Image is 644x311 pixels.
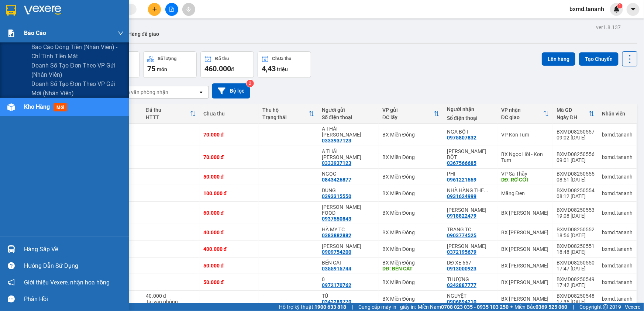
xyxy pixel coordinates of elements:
[557,293,595,299] div: BXMD08250548
[557,157,595,163] div: 09:01 [DATE]
[447,207,494,213] div: UYÊN TRẦN
[557,129,595,135] div: BXMD08250557
[8,296,15,303] span: message
[602,154,633,160] div: bxmd.tananh
[157,66,167,72] span: món
[322,148,375,160] div: A THÁI BÁNH CANH
[557,114,589,120] div: Ngày ĐH
[322,204,375,216] div: PHƯƠNG NAM FOOD
[122,25,165,43] button: Hàng đã giao
[203,154,255,160] div: 70.000 đ
[322,126,375,138] div: A THÁI BÁNH CANH
[557,207,595,213] div: BXMD08250553
[501,246,549,252] div: BX [PERSON_NAME]
[447,232,476,238] div: 0903774525
[6,5,16,16] img: logo-vxr
[557,276,595,282] div: BXMD08250549
[382,246,440,252] div: BX Miền Đông
[447,193,476,199] div: 0931624999
[322,227,375,232] div: HÀ MY TC
[186,7,191,12] span: aim
[501,210,549,216] div: BX [PERSON_NAME]
[322,193,351,199] div: 0393315550
[215,56,229,61] div: Đã thu
[603,304,608,310] span: copyright
[602,132,633,138] div: bxmd.tananh
[617,3,623,8] sup: 1
[31,42,124,61] span: Báo cáo dòng tiền (nhân viên) - chỉ tính tiền mặt
[322,276,375,282] div: 0
[447,282,476,288] div: 0342887777
[557,193,595,199] div: 08:12 [DATE]
[203,111,255,117] div: Chưa thu
[142,104,200,124] th: Toggle SortBy
[602,246,633,252] div: bxmd.tananh
[7,30,15,37] img: solution-icon
[165,3,178,16] button: file-add
[382,260,440,266] div: BX Miền Đông
[212,83,250,99] button: Bộ lọc
[382,154,440,160] div: BX Miền Đông
[602,210,633,216] div: bxmd.tananh
[501,190,549,196] div: Măng Đen
[497,104,553,124] th: Toggle SortBy
[447,106,494,112] div: Người nhận
[158,56,177,61] div: Số lượng
[447,249,476,255] div: 0372195679
[535,304,567,310] strong: 0369 525 060
[203,229,255,235] div: 40.000 đ
[203,263,255,269] div: 50.000 đ
[613,6,620,13] img: icon-new-feature
[557,135,595,141] div: 09:02 [DATE]
[602,263,633,269] div: bxmd.tananh
[24,294,124,305] div: Phản hồi
[322,232,351,238] div: 0383882882
[501,114,543,120] div: ĐC giao
[322,249,351,255] div: 0909754200
[447,243,494,249] div: ĐĂNG HẢI
[557,282,595,288] div: 17:42 [DATE]
[382,174,440,180] div: BX Miền Đông
[542,52,575,66] button: Lên hàng
[203,132,255,138] div: 70.000 đ
[602,111,633,117] div: Nhân viên
[262,64,276,73] span: 4,43
[247,80,254,87] sup: 2
[322,266,351,272] div: 0355915744
[557,266,595,272] div: 17:47 [DATE]
[118,30,124,36] span: down
[447,177,476,183] div: 0961221559
[382,279,440,285] div: BX Miền Đông
[501,279,549,285] div: BX [PERSON_NAME]
[573,303,574,311] span: |
[262,114,309,120] div: Trạng thái
[501,171,549,177] div: VP Sa Thầy
[447,299,476,305] div: 0906894210
[447,129,494,135] div: NGA BỘT
[198,89,204,95] svg: open
[630,6,637,13] span: caret-down
[447,135,476,141] div: 0975807832
[557,249,595,255] div: 18:48 [DATE]
[24,260,124,272] div: Hướng dẫn sử dụng
[557,107,589,113] div: Mã GD
[579,52,619,66] button: Tạo Chuyến
[557,187,595,193] div: BXMD08250554
[557,151,595,157] div: BXMD08250556
[146,107,190,113] div: Đã thu
[322,293,375,299] div: TÚ
[602,174,633,180] div: bxmd.tananh
[418,303,509,311] span: Miền Nam
[7,103,15,111] img: warehouse-icon
[147,64,155,73] span: 75
[322,243,375,249] div: KIM
[557,177,595,183] div: 08:51 [DATE]
[203,279,255,285] div: 50.000 đ
[322,177,351,183] div: 0843426877
[501,107,543,113] div: VP nhận
[510,305,513,308] span: ⚪️
[152,7,157,12] span: plus
[258,51,311,78] button: Chưa thu4,43 triệu
[382,190,440,196] div: BX Miền Đông
[146,293,196,299] div: 40.000 đ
